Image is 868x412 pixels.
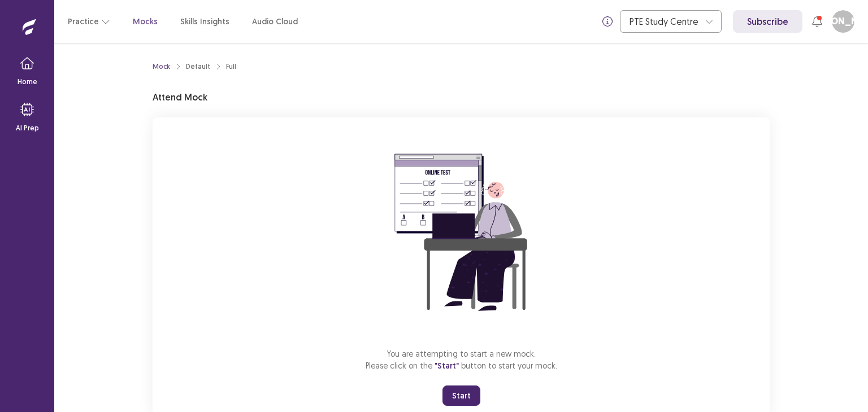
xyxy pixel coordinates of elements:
[435,361,459,371] span: "Start"
[226,62,236,72] div: Full
[630,11,700,32] div: PTE Study Centre
[153,62,170,72] a: Mock
[153,90,207,104] p: Attend Mock
[252,16,298,28] a: Audio Cloud
[153,62,236,72] nav: breadcrumb
[16,123,39,133] p: AI Prep
[442,385,480,406] button: Start
[133,16,158,28] a: Mocks
[733,10,802,33] a: Subscribe
[359,131,563,334] img: attend-mock
[68,11,110,32] button: Practice
[832,10,854,33] button: [PERSON_NAME]
[180,16,229,28] a: Skills Insights
[366,348,557,372] p: You are attempting to start a new mock. Please click on the button to start your mock.
[597,11,618,32] button: info
[18,77,37,87] p: Home
[186,62,210,72] div: Default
